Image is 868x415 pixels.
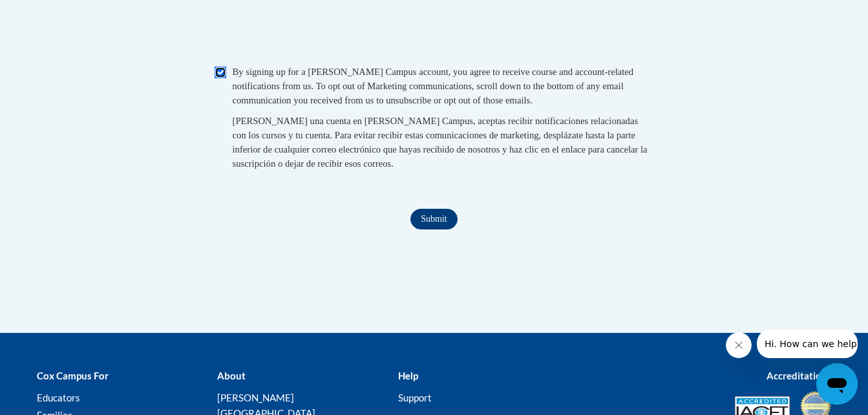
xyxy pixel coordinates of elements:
b: Help [398,370,418,381]
b: Cox Campus For [37,370,109,381]
span: [PERSON_NAME] una cuenta en [PERSON_NAME] Campus, aceptas recibir notificaciones relacionadas con... [233,116,648,169]
iframe: Button to launch messaging window [816,363,858,405]
iframe: reCAPTCHA [336,8,533,58]
a: Support [398,392,432,403]
a: Educators [37,392,80,403]
span: Hi. How can we help? [8,9,105,19]
b: About [217,370,246,381]
b: Accreditations [767,370,832,381]
span: By signing up for a [PERSON_NAME] Campus account, you agree to receive course and account-related... [233,67,634,105]
iframe: Close message [726,332,752,358]
input: Submit [410,209,457,229]
iframe: Message from company [757,330,858,358]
